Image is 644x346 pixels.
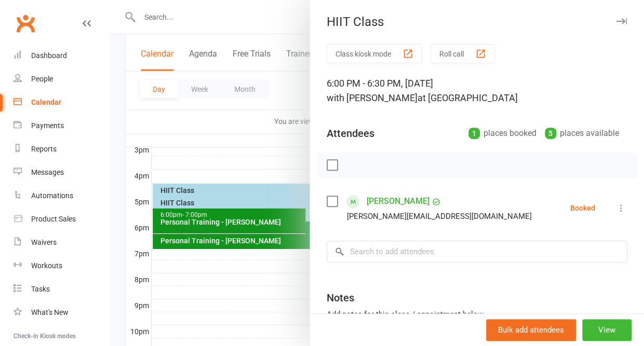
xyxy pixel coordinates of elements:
[12,10,38,36] a: Clubworx
[31,308,69,316] div: What's New
[14,301,110,324] a: What's New
[31,215,76,223] div: Product Sales
[14,231,110,254] a: Waivers
[14,114,110,137] a: Payments
[418,92,518,103] span: at [GEOGRAPHIC_DATA]
[14,207,110,231] a: Product Sales
[468,128,480,139] div: 1
[486,319,576,341] button: Bulk add attendees
[14,44,110,67] a: Dashboard
[14,254,110,278] a: Workouts
[570,204,595,212] div: Booked
[31,121,64,130] div: Payments
[327,76,627,105] div: 6:00 PM - 6:30 PM, [DATE]
[31,191,73,200] div: Automations
[545,128,556,139] div: 5
[310,15,644,29] div: HIIT Class
[367,193,430,210] a: [PERSON_NAME]
[31,145,57,153] div: Reports
[327,92,418,103] span: with [PERSON_NAME]
[327,308,627,321] div: Add notes for this class / appointment below
[347,210,532,223] div: [PERSON_NAME][EMAIL_ADDRESS][DOMAIN_NAME]
[327,241,627,262] input: Search to add attendees
[14,161,110,184] a: Messages
[327,290,354,305] div: Notes
[327,44,422,63] button: Class kiosk mode
[31,98,61,106] div: Calendar
[14,91,110,114] a: Calendar
[14,278,110,301] a: Tasks
[431,44,495,63] button: Roll call
[545,126,619,141] div: places available
[31,238,57,246] div: Waivers
[31,261,62,270] div: Workouts
[582,319,632,341] button: View
[327,126,374,141] div: Attendees
[31,168,64,176] div: Messages
[14,67,110,91] a: People
[31,75,53,83] div: People
[14,184,110,207] a: Automations
[31,285,50,293] div: Tasks
[31,51,67,60] div: Dashboard
[14,137,110,161] a: Reports
[468,126,536,141] div: places booked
